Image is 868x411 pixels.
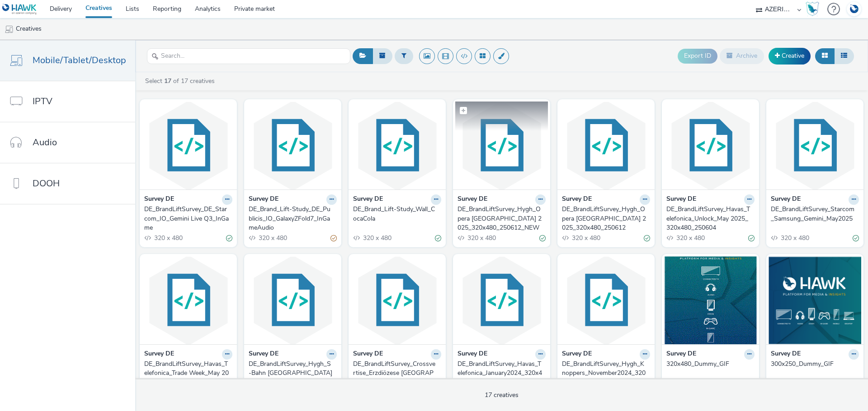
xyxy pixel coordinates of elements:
div: Valid [748,233,755,243]
a: DE_BrandLiftSurvey_DE_Starcom_IO_Gemini Live Q3_InGame [144,205,232,232]
strong: Survey DE [771,194,801,205]
div: Valid [644,233,650,243]
img: Account DE [847,2,861,17]
input: Search... [147,48,350,64]
div: 300x250_Dummy_GIF [771,360,855,369]
span: IPTV [33,95,52,108]
div: Valid [226,233,232,243]
a: DE_BrandLiftSurvey_Hygh_Opera [GEOGRAPHIC_DATA] 2025_320x480_250612_NEW [458,205,546,232]
div: DE_BrandLiftSurvey_Hygh_S-Bahn [GEOGRAPHIC_DATA] 2025_320x480_250428 [249,360,333,387]
div: DE_BrandLiftSurvey_Havas_Telefonica_January2024_320x480_250116 [458,360,542,387]
img: DE_BrandLiftSurvey_Hygh_Knoppers_November2024_320x480_241104 visual [560,256,652,344]
span: 320 x 480 [571,234,600,242]
img: DE_BrandLiftSurvey_Hygh_S-Bahn Berlin_April 2025_320x480_250428 visual [246,256,339,344]
span: DOOH [33,177,60,190]
span: 17 creatives [485,391,519,399]
a: DE_BrandLiftSurvey_Hygh_Knoppers_November2024_320x480_241104 [562,360,650,387]
a: Select of 17 creatives [144,77,218,85]
strong: Survey DE [249,349,278,360]
div: DE_BrandLiftSurvey_Havas_Telefonica_Unlock_May 2025_320x480_250604 [666,205,751,232]
img: DE_BrandLiftSurvey_Crossvertise_Erzdiözese Freiburg_April 2025_320x480_250428 visual [351,256,443,344]
span: 320 x 480 [258,234,287,242]
div: Valid [539,233,546,243]
span: 320 x 480 [467,234,496,242]
strong: Survey DE [458,194,487,205]
div: DE_BrandLiftSurvey_Hygh_Opera [GEOGRAPHIC_DATA] 2025_320x480_250612_NEW [458,205,542,232]
a: 300x250_Dummy_GIF [771,360,859,369]
strong: Survey DE [562,194,592,205]
button: Table [834,48,854,64]
a: 320x480_Dummy_GIF [666,360,755,369]
button: Grid [815,48,835,64]
div: DE_BrandLiftSurvey_DE_Starcom_IO_Gemini Live Q3_InGame [144,205,229,232]
div: Valid [435,233,441,243]
span: Mobile/Tablet/Desktop [33,54,126,67]
strong: Survey DE [249,194,278,205]
strong: Survey DE [562,349,592,360]
img: DE_BrandLiftSurvey_DE_Starcom_IO_Gemini Live Q3_InGame visual [142,102,235,189]
div: DE_BrandLiftSurvey_Hygh_Opera [GEOGRAPHIC_DATA] 2025_320x480_250612 [562,205,646,232]
img: DE_Brand_Lift-Study_Wall_CocaCola visual [351,102,443,189]
button: Export ID [678,49,717,63]
div: DE_BrandLiftSurvey_Hygh_Knoppers_November2024_320x480_241104 [562,360,646,387]
a: DE_BrandLiftSurvey_Havas_Telefonica_Unlock_May 2025_320x480_250604 [666,205,755,232]
strong: Survey DE [771,349,801,360]
img: DE_BrandLiftSurvey_Havas_Telefonica_Trade Week_May 2025_320x480_250508 visual [142,256,235,344]
strong: Survey DE [353,194,383,205]
a: DE_BrandLiftSurvey_Hygh_Opera [GEOGRAPHIC_DATA] 2025_320x480_250612 [562,205,650,232]
img: DE_BrandLiftSurvey_Hygh_Opera Hamburg_June 2025_320x480_250612_NEW visual [455,102,548,189]
span: 320 x 480 [362,234,392,242]
img: DE_BrandLiftSurvey_Havas_Telefonica_January2024_320x480_250116 visual [455,256,548,344]
a: DE_Brand_Lift-Study_DE_Publicis_IO_GalaxyZFold7_InGameAudio [249,205,337,232]
img: 300x250_Dummy_GIF visual [769,256,861,344]
div: DE_BrandLiftSurvey_Crossvertise_Erzdiözese [GEOGRAPHIC_DATA] 2025_320x480_250428 [353,360,438,387]
div: Valid [853,233,859,243]
img: undefined Logo [2,4,37,15]
a: Creative [769,48,811,64]
img: Hawk Academy [806,2,819,16]
button: Archive [720,48,764,64]
span: 320 x 480 [780,234,809,242]
img: DE_BrandLiftSurvey_Starcom_Samsung_Gemini_May2025 visual [769,102,861,189]
div: DE_BrandLiftSurvey_Havas_Telefonica_Trade Week_May 2025_320x480_250508 [144,360,229,387]
strong: Survey DE [144,194,174,205]
a: DE_BrandLiftSurvey_Crossvertise_Erzdiözese [GEOGRAPHIC_DATA] 2025_320x480_250428 [353,360,441,387]
img: DE_Brand_Lift-Study_DE_Publicis_IO_GalaxyZFold7_InGameAudio visual [246,102,339,189]
div: 320x480_Dummy_GIF [666,360,751,369]
span: 320 x 480 [153,234,183,242]
strong: Survey DE [144,349,174,360]
img: DE_BrandLiftSurvey_Hygh_Opera Hamburg_June 2025_320x480_250612 visual [560,102,652,189]
strong: Survey DE [353,349,383,360]
img: 320x480_Dummy_GIF visual [664,256,757,344]
div: DE_Brand_Lift-Study_Wall_CocaCola [353,205,438,223]
img: mobile [5,25,14,34]
a: DE_BrandLiftSurvey_Hygh_S-Bahn [GEOGRAPHIC_DATA] 2025_320x480_250428 [249,360,337,387]
div: DE_Brand_Lift-Study_DE_Publicis_IO_GalaxyZFold7_InGameAudio [249,205,333,232]
span: 320 x 480 [675,234,705,242]
a: Hawk Academy [806,2,823,16]
a: DE_BrandLiftSurvey_Havas_Telefonica_Trade Week_May 2025_320x480_250508 [144,360,232,387]
strong: Survey DE [458,349,487,360]
span: Audio [33,136,57,149]
strong: 17 [164,77,171,85]
a: DE_Brand_Lift-Study_Wall_CocaCola [353,205,441,223]
a: DE_BrandLiftSurvey_Havas_Telefonica_January2024_320x480_250116 [458,360,546,387]
strong: Survey DE [666,194,696,205]
div: DE_BrandLiftSurvey_Starcom_Samsung_Gemini_May2025 [771,205,855,223]
div: Partially valid [330,233,337,243]
img: DE_BrandLiftSurvey_Havas_Telefonica_Unlock_May 2025_320x480_250604 visual [664,102,757,189]
strong: Survey DE [666,349,696,360]
a: DE_BrandLiftSurvey_Starcom_Samsung_Gemini_May2025 [771,205,859,223]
